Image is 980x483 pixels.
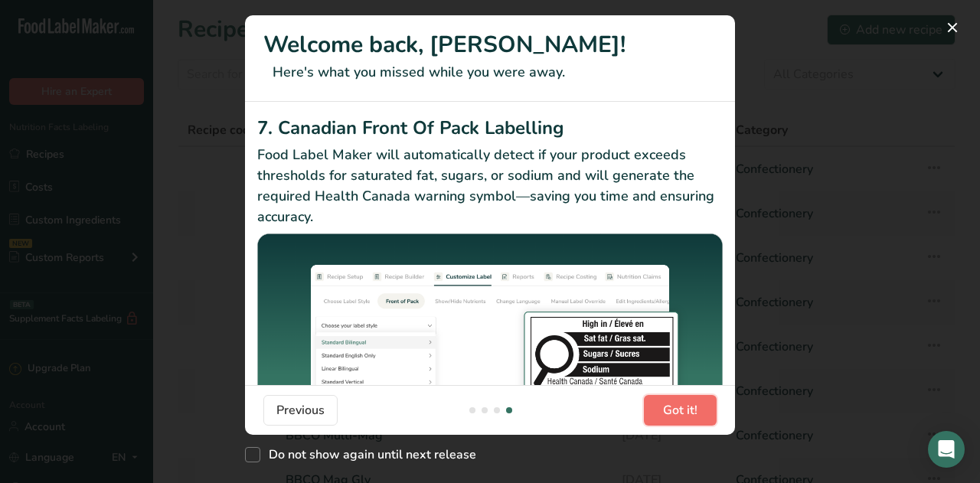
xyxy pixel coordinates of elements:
[663,401,697,419] span: Got it!
[263,28,717,62] h1: Welcome back, [PERSON_NAME]!
[644,395,717,426] button: Got it!
[257,233,723,409] img: Canadian Front Of Pack Labelling
[257,114,723,142] h2: 7. Canadian Front Of Pack Labelling
[263,395,338,426] button: Previous
[263,62,717,83] p: Here's what you missed while you were away.
[260,447,476,462] span: Do not show again until next release
[257,145,723,227] p: Food Label Maker will automatically detect if your product exceeds thresholds for saturated fat, ...
[928,431,965,468] div: Open Intercom Messenger
[276,401,325,419] span: Previous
